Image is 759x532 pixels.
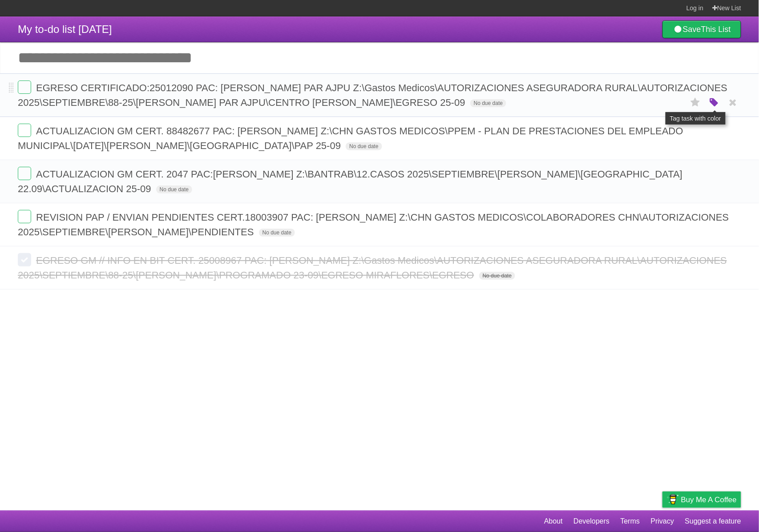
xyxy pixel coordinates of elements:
[18,210,31,223] label: Done
[573,513,610,530] a: Developers
[18,81,31,94] label: Done
[156,185,192,193] span: No due date
[18,23,112,35] span: My to-do list [DATE]
[687,95,704,110] label: Star task
[681,492,737,508] span: Buy me a coffee
[18,255,727,281] span: EGRESO GM // INFO EN BIT CERT. 25008967 PAC: [PERSON_NAME] Z:\Gastos Medicos\AUTORIZACIONES ASEGU...
[18,125,683,151] span: ACTUALIZACION GM CERT. 88482677 PAC: [PERSON_NAME] Z:\CHN GASTOS MEDICOS\PPEM - PLAN DE PRESTACIO...
[18,167,31,180] label: Done
[18,212,729,238] span: REVISION PAP / ENVIAN PENDIENTES CERT.18003907 PAC: [PERSON_NAME] Z:\CHN GASTOS MEDICOS\COLABORAD...
[346,142,382,150] span: No due date
[667,492,679,507] img: Buy me a coffee
[18,82,727,108] span: EGRESO CERTIFICADO:25012090 PAC: [PERSON_NAME] PAR AJPU Z:\Gastos Medicos\AUTORIZACIONES ASEGURAD...
[662,492,741,508] a: Buy me a coffee
[651,513,674,530] a: Privacy
[621,513,640,530] a: Terms
[18,124,31,137] label: Done
[259,229,295,237] span: No due date
[18,253,31,266] label: Done
[701,25,731,34] b: This List
[662,20,741,38] a: SaveThis List
[544,513,563,530] a: About
[470,99,506,107] span: No due date
[479,272,515,280] span: No due date
[685,513,741,530] a: Suggest a feature
[18,169,682,194] span: ACTUALIZACION GM CERT. 2047 PAC:[PERSON_NAME] Z:\BANTRAB\12.CASOS 2025\SEPTIEMBRE\[PERSON_NAME]\[...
